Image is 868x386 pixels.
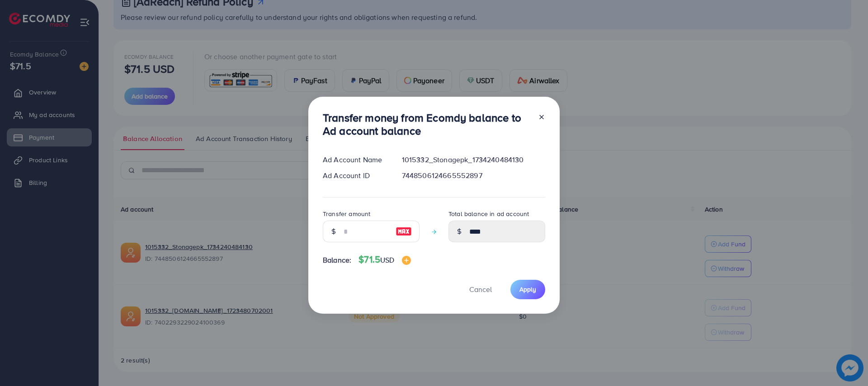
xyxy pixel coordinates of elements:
[519,285,536,294] span: Apply
[316,155,395,165] div: Ad Account Name
[469,284,492,294] span: Cancel
[323,111,531,137] h3: Transfer money from Ecomdy balance to Ad account balance
[510,280,545,299] button: Apply
[323,209,370,218] label: Transfer amount
[448,209,529,218] label: Total balance in ad account
[316,170,395,181] div: Ad Account ID
[396,226,412,237] img: image
[323,255,351,265] span: Balance:
[458,280,503,299] button: Cancel
[395,170,552,181] div: 7448506124665552897
[402,256,411,265] img: image
[380,255,394,265] span: USD
[359,254,410,265] h4: $71.5
[395,155,552,165] div: 1015332_Stonagepk_1734240484130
